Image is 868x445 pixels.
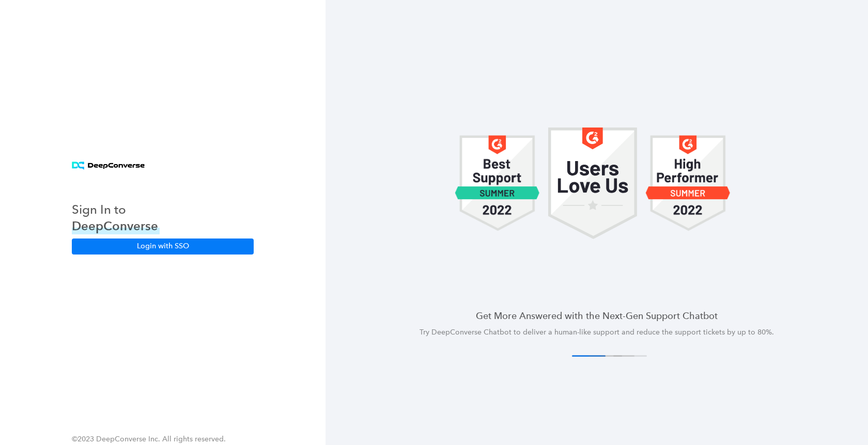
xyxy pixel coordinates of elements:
h4: Get More Answered with the Next-Gen Support Chatbot [350,309,843,322]
span: Try DeepConverse Chatbot to deliver a human-like support and reduce the support tickets by up to ... [420,328,774,337]
img: carousel 1 [548,128,637,239]
button: 3 [601,355,634,357]
button: Login with SSO [72,239,254,254]
button: 4 [613,355,647,357]
h3: Sign In to [72,201,160,218]
span: ©2023 DeepConverse Inc. All rights reserved. [72,435,226,443]
img: carousel 1 [455,128,540,239]
img: horizontal logo [72,162,145,170]
button: 2 [588,355,622,357]
button: 1 [572,355,606,357]
h3: DeepConverse [72,218,160,234]
img: carousel 1 [645,128,731,239]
